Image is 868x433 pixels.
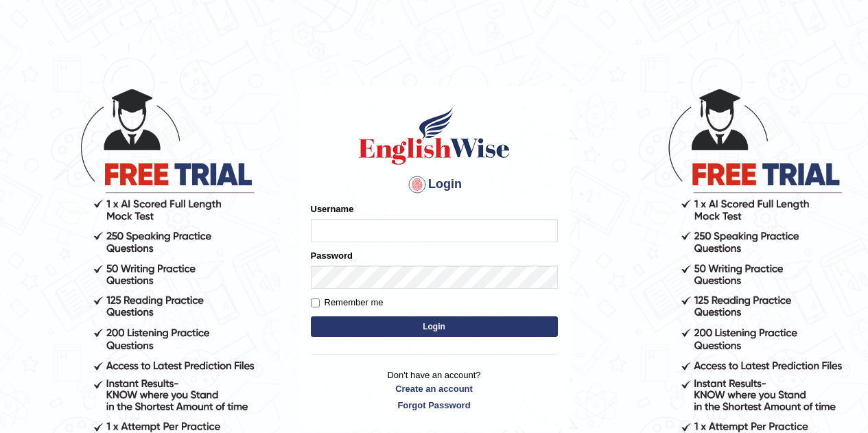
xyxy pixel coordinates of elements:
[311,299,320,307] input: Remember me
[311,316,558,337] button: Login
[311,382,558,395] a: Create an account
[311,399,558,412] a: Forgot Password
[311,296,384,309] label: Remember me
[311,174,558,196] h4: Login
[356,105,513,167] img: Logo of English Wise sign in for intelligent practice with AI
[311,368,558,411] p: Don't have an account?
[311,202,354,215] label: Username
[311,249,353,262] label: Password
